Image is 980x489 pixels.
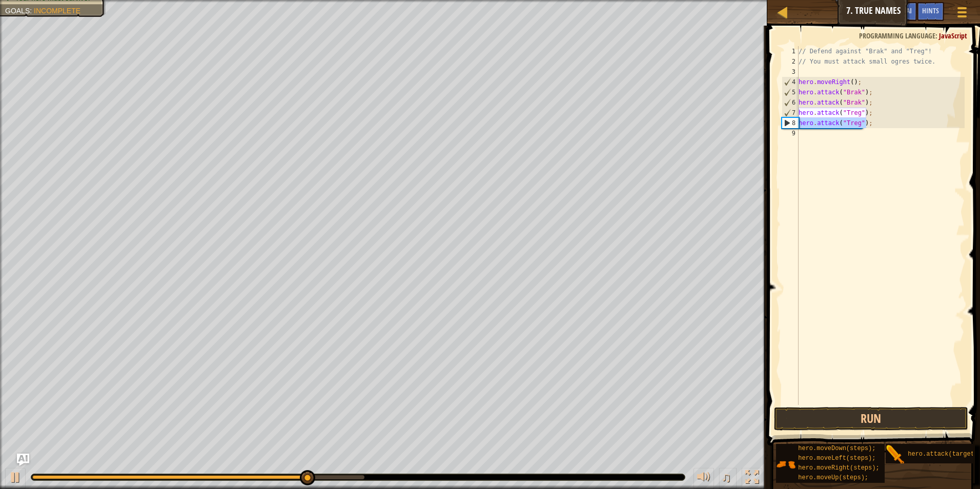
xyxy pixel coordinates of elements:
[782,87,799,97] div: 5
[782,108,799,118] div: 7
[693,468,714,489] button: Adjust volume
[774,407,969,431] button: Run
[782,118,799,128] div: 8
[776,455,795,474] img: portrait.png
[17,454,29,466] button: Ask AI
[5,7,30,15] span: Goals
[782,97,799,108] div: 6
[798,474,868,481] span: hero.moveUp(steps);
[34,7,80,15] span: Incomplete
[886,445,905,464] img: portrait.png
[30,7,34,15] span: :
[721,470,731,485] span: ♫
[782,67,799,77] div: 3
[782,77,799,87] div: 4
[894,6,912,15] span: Ask AI
[949,2,975,26] button: Show game menu
[798,455,875,462] span: hero.moveLeft(steps);
[5,468,26,489] button: Ctrl + P: Play
[719,468,737,489] button: ♫
[935,31,939,40] span: :
[939,31,967,40] span: JavaScript
[798,464,879,472] span: hero.moveRight(steps);
[798,445,875,452] span: hero.moveDown(steps);
[922,6,939,15] span: Hints
[859,31,935,40] span: Programming language
[742,468,762,489] button: Toggle fullscreen
[782,128,799,138] div: 9
[889,2,917,21] button: Ask AI
[782,56,799,67] div: 2
[782,46,799,56] div: 1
